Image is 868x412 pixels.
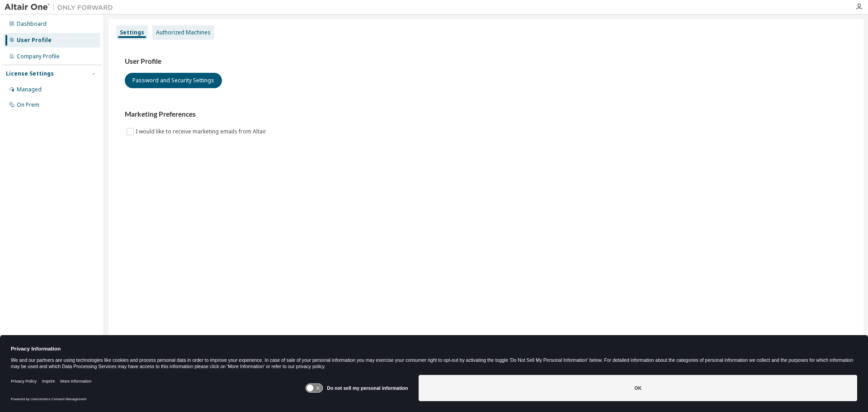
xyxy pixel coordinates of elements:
label: I would like to receive marketing emails from Altair [136,126,268,137]
button: Password and Security Settings [125,73,222,88]
div: Dashboard [17,20,47,28]
div: Authorized Machines [156,29,211,36]
div: Settings [120,29,144,36]
img: Altair One [5,3,118,12]
h3: User Profile [125,57,847,66]
div: User Profile [17,37,52,44]
div: Managed [17,86,42,93]
div: On Prem [17,101,39,109]
div: Company Profile [17,53,60,60]
div: License Settings [6,70,54,77]
h3: Marketing Preferences [125,110,847,119]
